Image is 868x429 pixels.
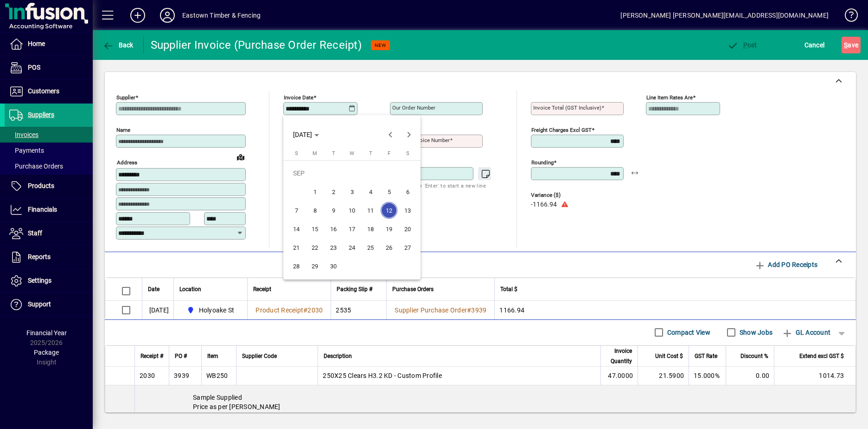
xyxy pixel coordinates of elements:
[324,238,343,257] button: Tue Sep 23 2025
[306,220,324,238] button: Mon Sep 15 2025
[325,258,342,274] span: 30
[380,201,398,220] button: Fri Sep 12 2025
[343,182,361,201] button: Wed Sep 03 2025
[306,202,323,219] span: 8
[344,221,360,237] span: 17
[350,150,354,156] span: W
[344,239,360,256] span: 24
[400,125,418,144] button: Next month
[381,239,397,256] span: 26
[288,221,305,237] span: 14
[306,201,324,220] button: Mon Sep 08 2025
[398,182,417,201] button: Sat Sep 06 2025
[399,183,416,200] span: 6
[343,238,361,257] button: Wed Sep 24 2025
[362,239,379,256] span: 25
[306,221,323,237] span: 15
[289,126,323,143] button: Choose month and year
[306,238,324,257] button: Mon Sep 22 2025
[306,257,324,275] button: Mon Sep 29 2025
[325,239,342,256] span: 23
[343,201,361,220] button: Wed Sep 10 2025
[369,150,372,156] span: T
[398,238,417,257] button: Sat Sep 27 2025
[325,221,342,237] span: 16
[287,257,306,275] button: Sun Sep 28 2025
[324,257,343,275] button: Tue Sep 30 2025
[306,182,324,201] button: Mon Sep 01 2025
[287,201,306,220] button: Sun Sep 07 2025
[324,182,343,201] button: Tue Sep 02 2025
[344,183,360,200] span: 3
[344,202,360,219] span: 10
[287,238,306,257] button: Sun Sep 21 2025
[362,202,379,219] span: 11
[380,182,398,201] button: Fri Sep 05 2025
[398,201,417,220] button: Sat Sep 13 2025
[388,150,390,156] span: F
[306,258,323,274] span: 29
[287,164,417,182] td: SEP
[324,201,343,220] button: Tue Sep 09 2025
[362,221,379,237] span: 18
[288,239,305,256] span: 21
[295,150,298,156] span: S
[288,258,305,274] span: 28
[332,150,335,156] span: T
[380,220,398,238] button: Fri Sep 19 2025
[288,202,305,219] span: 7
[381,125,400,144] button: Previous month
[313,150,317,156] span: M
[361,201,380,220] button: Thu Sep 11 2025
[293,131,312,138] span: [DATE]
[361,238,380,257] button: Thu Sep 25 2025
[380,238,398,257] button: Fri Sep 26 2025
[381,221,397,237] span: 19
[381,202,397,219] span: 12
[361,220,380,238] button: Thu Sep 18 2025
[362,183,379,200] span: 4
[306,183,323,200] span: 1
[306,239,323,256] span: 22
[399,202,416,219] span: 13
[325,183,342,200] span: 2
[399,221,416,237] span: 20
[406,150,409,156] span: S
[325,202,342,219] span: 9
[361,182,380,201] button: Thu Sep 04 2025
[398,220,417,238] button: Sat Sep 20 2025
[324,220,343,238] button: Tue Sep 16 2025
[343,220,361,238] button: Wed Sep 17 2025
[381,183,397,200] span: 5
[399,239,416,256] span: 27
[287,220,306,238] button: Sun Sep 14 2025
